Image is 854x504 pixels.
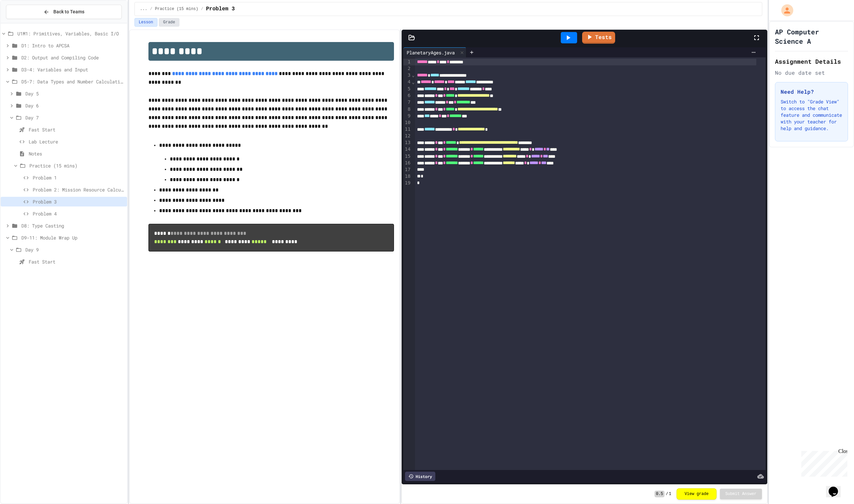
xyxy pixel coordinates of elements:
[403,47,466,57] div: PlanetaryAges.java
[33,174,124,181] span: Problem 1
[33,198,124,205] span: Problem 3
[582,32,615,44] a: Tests
[21,42,124,49] span: D1: Intro to APCSA
[725,491,757,497] span: Submit Answer
[3,3,46,42] div: Chat with us now!Close
[775,57,848,66] h2: Assignment Details
[403,160,412,166] div: 16
[403,133,412,139] div: 12
[403,146,412,153] div: 14
[21,234,124,241] span: D9-11: Module Wrap Up
[403,180,412,186] div: 19
[403,173,412,180] div: 18
[33,186,124,193] span: Problem 2: Mission Resource Calculator
[21,78,124,85] span: D5-7: Data Types and Number Calculations
[21,222,124,229] span: D8: Type Casting
[403,106,412,113] div: 8
[403,59,412,65] div: 1
[21,66,124,73] span: D3-4: Variables and Input
[29,138,124,145] span: Lab Lecture
[799,448,847,477] iframe: chat widget
[411,79,415,85] span: Fold line
[403,113,412,119] div: 9
[29,126,124,133] span: Fast Start
[774,3,795,18] div: My Account
[403,119,412,126] div: 10
[201,6,203,12] span: /
[403,166,412,173] div: 17
[17,30,124,37] span: U1M1: Primitives, Variables, Basic I/O
[405,472,435,481] div: History
[403,72,412,79] div: 3
[666,491,668,497] span: /
[29,258,124,265] span: Fast Start
[403,65,412,72] div: 2
[159,18,179,27] button: Grade
[140,6,147,12] span: ...
[655,491,665,497] span: 0.5
[403,99,412,106] div: 7
[25,114,124,121] span: Day 7
[155,6,198,12] span: Practice (15 mins)
[411,72,415,78] span: Fold line
[669,491,671,497] span: 1
[775,27,848,46] h1: AP Computer Science A
[29,162,124,169] span: Practice (15 mins)
[403,126,412,133] div: 11
[775,69,848,77] div: No due date set
[781,98,842,132] p: Switch to "Grade View" to access the chat feature and communicate with your teacher for help and ...
[29,150,124,157] span: Notes
[403,79,412,85] div: 4
[206,5,235,13] span: Problem 3
[6,5,122,19] button: Back to Teams
[21,54,124,61] span: D2: Output and Compiling Code
[403,86,412,92] div: 5
[720,489,762,499] button: Submit Answer
[826,477,847,497] iframe: chat widget
[25,102,124,109] span: Day 6
[403,153,412,160] div: 15
[677,488,717,500] button: View grade
[25,90,124,97] span: Day 5
[25,246,124,253] span: Day 9
[150,6,152,12] span: /
[403,49,458,56] div: PlanetaryAges.java
[403,92,412,99] div: 6
[403,139,412,146] div: 13
[33,210,124,217] span: Problem 4
[53,8,84,15] span: Back to Teams
[134,18,157,27] button: Lesson
[781,88,842,96] h3: Need Help?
